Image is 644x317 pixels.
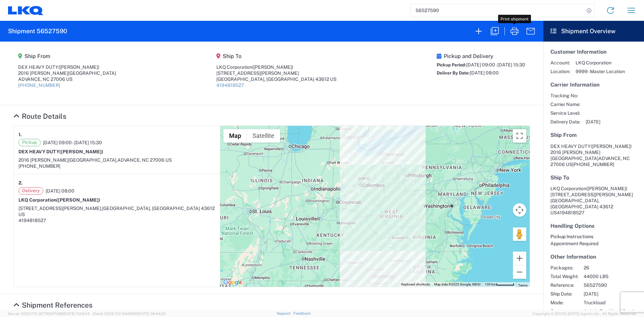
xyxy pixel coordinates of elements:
[550,241,637,247] div: Appointment Required
[584,300,641,306] span: Truckload
[18,83,60,88] a: [PHONE_NUMBER]
[18,217,215,223] div: 4194818527
[18,139,41,146] span: Pickup
[550,101,580,107] span: Carrier Name:
[550,282,578,288] span: Reference:
[466,62,525,67] span: [DATE] 09:00 - [DATE] 15:30
[513,129,526,143] button: Toggle fullscreen view
[550,132,637,138] h5: Ship From
[8,312,90,316] span: Server: 2025.17.0-327f6347098
[550,308,578,314] span: Creator:
[411,4,584,17] input: Shipment, tracking or reference number
[117,157,172,163] span: ADVANCE, NC 27006 US
[584,265,641,271] span: 26
[550,273,578,279] span: Total Weight:
[572,162,614,167] span: [PHONE_NUMBER]
[18,197,100,203] strong: LKQ Corporation
[550,144,591,149] span: DEX HEAVY DUTY
[13,301,93,309] a: Hide Details
[576,60,625,66] span: LKQ Corporation
[13,112,66,120] a: Hide Details
[18,64,116,70] div: DEX HEAVY DUTY
[550,119,580,125] span: Delivery Date:
[216,76,336,82] div: [GEOGRAPHIC_DATA], [GEOGRAPHIC_DATA] 43612 US
[18,206,102,211] span: [STREET_ADDRESS][PERSON_NAME],
[550,60,570,66] span: Account:
[138,312,166,316] span: [DATE] 08:44:20
[513,252,526,265] button: Zoom in
[543,21,644,42] header: Shipment Overview
[222,278,244,287] img: Google
[550,300,578,306] span: Mode:
[550,234,637,240] h6: Pickup Instructions
[43,140,102,146] span: [DATE] 09:00 - [DATE] 15:30
[18,53,116,59] h5: Ship From
[18,163,215,169] div: [PHONE_NUMBER]
[59,149,103,154] span: ([PERSON_NAME])
[550,82,637,88] h5: Carrier Information
[216,53,336,59] h5: Ship To
[550,186,633,197] span: LKQ Corporation [STREET_ADDRESS][PERSON_NAME]
[550,265,578,271] span: Packages:
[550,110,580,116] span: Service Level:
[550,174,637,181] h5: Ship To
[93,312,166,316] span: Client: 2025.17.0-5dd568f
[293,311,311,315] a: Feedback
[550,143,637,167] address: ADVANCE, NC 27006 US
[584,308,641,314] span: Agistix Truckload Services
[513,227,526,241] button: Drag Pegman onto the map to open Street View
[58,64,99,70] span: ([PERSON_NAME])
[18,187,43,195] span: Delivery
[533,311,636,317] span: Copyright © [DATE]-[DATE] Agistix Inc., All Rights Reserved
[18,70,116,76] div: 2016 [PERSON_NAME][GEOGRAPHIC_DATA]
[584,282,641,288] span: 56527590
[216,83,244,88] a: 4194818527
[586,186,627,191] span: ([PERSON_NAME])
[434,282,481,286] span: Map data ©2025 Google, INEGI
[277,311,293,315] a: Support
[252,64,293,70] span: ([PERSON_NAME])
[18,157,117,163] span: 2016 [PERSON_NAME][GEOGRAPHIC_DATA],
[401,282,430,287] button: Keyboard shortcuts
[550,150,600,161] span: 2016 [PERSON_NAME][GEOGRAPHIC_DATA]
[8,27,67,35] h2: Shipment 56527590
[550,93,580,99] span: Tracking No:
[56,197,100,203] span: ([PERSON_NAME])
[584,273,641,279] span: 44000 LBS
[18,149,103,154] strong: DEX HEAVY DUTY
[470,70,499,75] span: [DATE] 08:00
[550,291,578,297] span: Ship Date:
[216,70,336,76] div: [STREET_ADDRESS][PERSON_NAME]
[550,186,637,216] address: [GEOGRAPHIC_DATA], [GEOGRAPHIC_DATA] 43612 US
[485,282,496,286] span: 100 km
[18,206,215,217] span: [GEOGRAPHIC_DATA], [GEOGRAPHIC_DATA] 43612 US
[247,129,280,143] button: Show satellite imagery
[437,70,470,75] span: Deliver By Date:
[557,210,584,215] span: 4194818527
[222,278,244,287] a: Open this area in Google Maps (opens a new window)
[437,62,466,67] span: Pickup Period:
[550,254,637,260] h5: Other Information
[63,312,90,316] span: [DATE] 11:04:24
[223,129,247,143] button: Show street map
[513,203,526,217] button: Map camera controls
[550,49,637,55] h5: Customer Information
[591,144,632,149] span: ([PERSON_NAME])
[518,283,528,287] a: Terms
[18,130,22,139] strong: 1.
[18,179,23,187] strong: 2.
[18,76,116,82] div: ADVANCE, NC 27006 US
[586,119,600,125] span: [DATE]
[550,223,637,229] h5: Handling Options
[216,64,336,70] div: LKQ Corporation
[513,265,526,279] button: Zoom out
[46,188,74,194] span: [DATE] 08:00
[576,68,625,74] span: 9999 - Master Location
[483,282,516,287] button: Map Scale: 100 km per 50 pixels
[584,291,641,297] span: [DATE]
[550,68,570,74] span: Location:
[437,53,525,59] h5: Pickup and Delivery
